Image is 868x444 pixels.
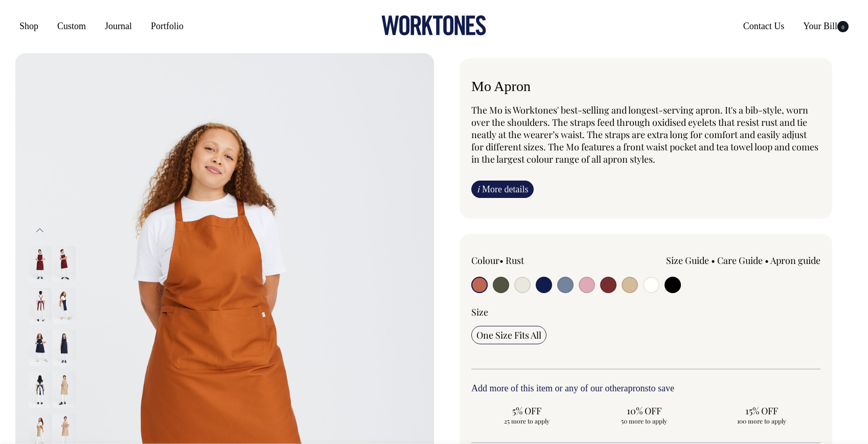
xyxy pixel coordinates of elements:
[476,329,541,341] span: One Size Fits All
[711,417,812,425] span: 100 more to apply
[765,254,769,267] span: •
[471,306,820,318] div: Size
[666,254,709,267] a: Size Guide
[506,254,524,267] label: Rust
[770,254,820,267] a: Apron guide
[101,17,136,35] a: Journal
[476,417,578,425] span: 25 more to apply
[53,246,76,282] img: burgundy
[15,17,42,35] a: Shop
[837,21,849,32] span: 0
[471,79,820,95] h6: Mo Apron
[589,402,700,428] input: 10% OFF 50 more to apply
[29,246,52,282] img: burgundy
[799,17,853,35] a: Your Bill0
[624,383,648,393] a: aprons
[32,219,48,242] button: Previous
[471,254,611,267] div: Colour
[476,405,578,417] span: 5% OFF
[477,184,479,194] span: i
[29,330,52,366] img: dark-navy
[471,181,534,198] a: iMore details
[29,288,52,324] img: burgundy
[594,417,695,425] span: 50 more to apply
[53,330,76,366] img: dark-navy
[471,104,818,165] span: The Mo is Worktones' best-selling and longest-serving apron. It's a bib-style, worn over the shou...
[499,254,504,267] span: •
[471,326,546,344] input: One Size Fits All
[147,17,188,35] a: Portfolio
[739,17,789,35] a: Contact Us
[706,402,817,428] input: 15% OFF 100 more to apply
[711,254,715,267] span: •
[471,384,820,394] h6: Add more of this item or any of our other to save
[53,17,90,35] a: Custom
[53,372,76,408] img: khaki
[471,402,583,428] input: 5% OFF 25 more to apply
[29,372,52,408] img: dark-navy
[53,288,76,324] img: dark-navy
[711,405,812,417] span: 15% OFF
[594,405,695,417] span: 10% OFF
[717,254,763,267] a: Care Guide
